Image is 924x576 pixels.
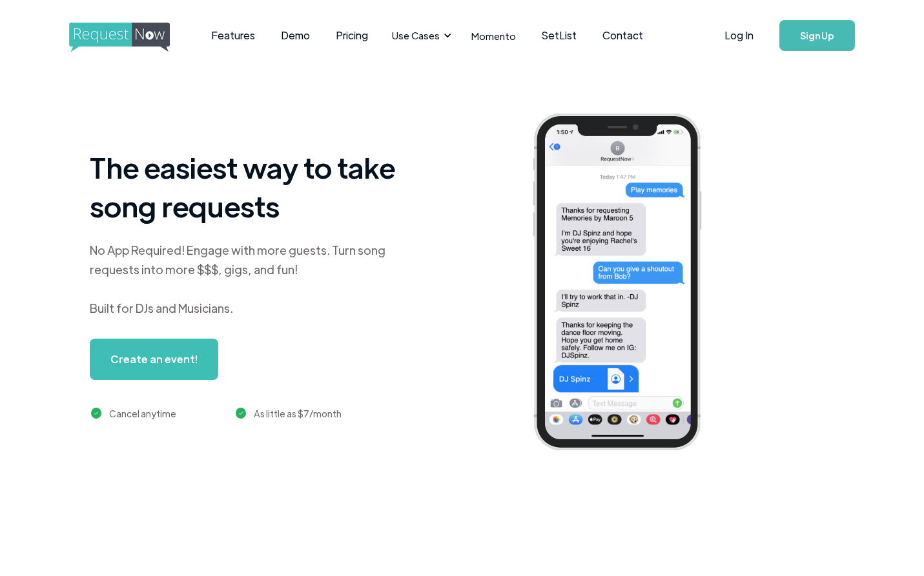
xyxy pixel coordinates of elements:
div: As little as $7/month [254,406,342,421]
div: Use Cases [392,28,440,43]
div: Use Cases [384,15,455,55]
a: Sign Up [779,20,855,51]
a: Features [198,15,268,55]
img: requestnow logo [69,23,194,52]
a: Demo [268,15,323,55]
div: Cancel anytime [109,406,176,421]
a: Pricing [323,15,381,55]
a: Momento [458,17,529,55]
div: No App Required! Engage with more guests. Turn song requests into more $$$, gigs, and fun! Built ... [90,241,413,318]
a: Log In [712,13,766,58]
img: iphone screenshot [518,104,736,464]
a: Contact [590,15,656,55]
h1: The easiest way to take song requests [90,148,413,225]
img: green checkmark [236,408,247,419]
a: SetList [529,15,590,55]
img: green checkmark [91,408,102,419]
a: home [69,23,166,48]
a: Create an event! [90,339,218,380]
